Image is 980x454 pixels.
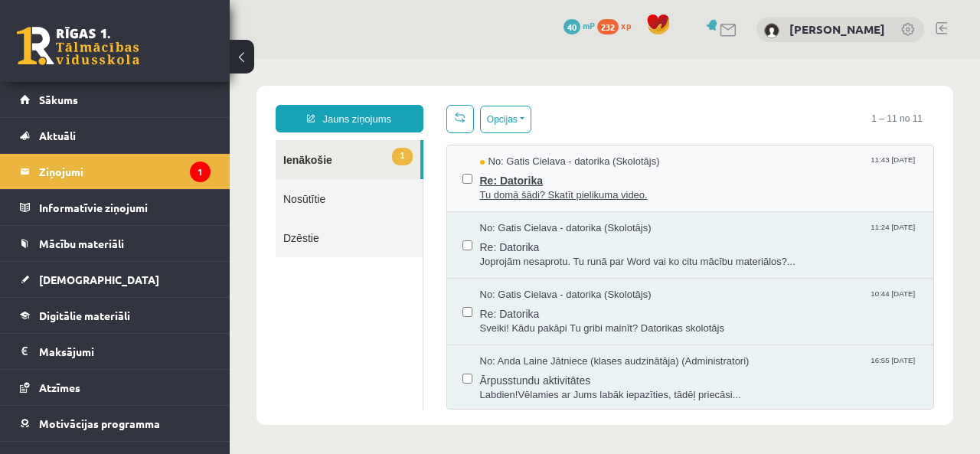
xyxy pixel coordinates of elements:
[250,310,689,329] span: Ārpusstundu aktivitātes
[39,416,160,430] span: Motivācijas programma
[39,334,211,369] legend: Maksājumi
[20,118,211,153] a: Aktuāli
[250,296,520,310] span: No: Anda Laine Jātniece (klases audzinātāja) (Administratori)
[250,243,689,263] span: Re: Datorika
[20,298,211,333] a: Digitālie materiāli
[789,21,885,37] a: [PERSON_NAME]
[641,162,688,174] span: 11:24 [DATE]
[250,196,689,211] span: Joprojām nesaprotu. Tu runā par Word vai ko citu mācību materiālos?...
[250,229,422,243] span: No: Gatis Cielava - datorika (Skolotājs)
[583,19,595,31] span: mP
[250,162,689,210] a: No: Gatis Cielava - datorika (Skolotājs) 11:24 [DATE] Re: Datorika Joprojām nesaprotu. Tu runā pa...
[46,81,191,120] a: 1Ienākošie
[20,334,211,369] a: Maksājumi
[17,27,139,65] a: Rīgas 1. Tālmācības vidusskola
[20,154,211,189] a: Ziņojumi1
[641,96,688,107] span: 11:43 [DATE]
[39,309,130,322] span: Digitālie materiāli
[250,162,422,177] span: No: Gatis Cielava - datorika (Skolotājs)
[597,19,619,34] span: 232
[563,19,580,34] span: 40
[39,129,76,142] span: Aktuāli
[250,110,689,129] span: Re: Datorika
[250,96,430,110] span: No: Gatis Cielava - datorika (Skolotājs)
[162,89,182,106] span: 1
[190,162,211,182] i: 1
[20,82,211,117] a: Sākums
[20,190,211,225] a: Informatīvie ziņojumi
[250,329,689,344] span: Labdien!Vēlamies ar Jums labāk iepazīties, tādēļ priecāsi...
[764,23,779,38] img: Fjodors Latatujevs
[250,263,689,277] span: Sveiki! Kādu pakāpi Tu gribi mainīt? Datorikas skolotājs
[39,93,78,106] span: Sākums
[39,154,211,189] legend: Ziņojumi
[250,129,689,144] span: Tu domā šādi? Skatīt pielikuma video.
[641,296,688,307] span: 16:55 [DATE]
[39,381,80,394] span: Atzīmes
[621,19,631,31] span: xp
[46,46,194,73] a: Jauns ziņojums
[39,273,159,286] span: [DEMOGRAPHIC_DATA]
[597,19,639,31] a: 232 xp
[39,190,211,225] legend: Informatīvie ziņojumi
[46,120,193,159] a: Nosūtītie
[250,229,689,276] a: No: Gatis Cielava - datorika (Skolotājs) 10:44 [DATE] Re: Datorika Sveiki! Kādu pakāpi Tu gribi m...
[250,177,689,196] span: Re: Datorika
[250,47,302,74] button: Opcijas
[630,46,704,73] span: 1 – 11 no 11
[20,262,211,297] a: [DEMOGRAPHIC_DATA]
[250,296,689,343] a: No: Anda Laine Jātniece (klases audzinātāja) (Administratori) 16:55 [DATE] Ārpusstundu aktivitāte...
[20,370,211,405] a: Atzīmes
[641,229,688,240] span: 10:44 [DATE]
[20,406,211,441] a: Motivācijas programma
[46,159,193,198] a: Dzēstie
[250,96,689,143] a: No: Gatis Cielava - datorika (Skolotājs) 11:43 [DATE] Re: Datorika Tu domā šādi? Skatīt pielikuma...
[563,19,595,31] a: 40 mP
[20,226,211,261] a: Mācību materiāli
[39,237,124,250] span: Mācību materiāli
